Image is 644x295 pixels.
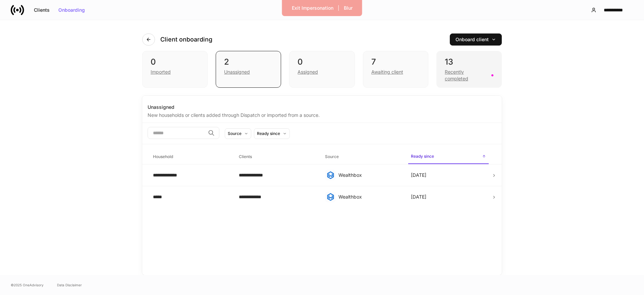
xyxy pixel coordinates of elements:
div: 2Unassigned [216,51,281,88]
div: 7 [371,57,420,67]
div: Clients [34,8,50,12]
div: 0Assigned [289,51,355,88]
div: Onboard client [455,37,496,42]
div: 13Recently completed [436,51,502,88]
div: 0Imported [142,51,208,88]
h6: Clients [239,153,252,160]
div: Awaiting client [371,69,403,75]
div: Blur [344,6,353,10]
div: 2 [224,57,273,67]
p: [DATE] [411,172,426,178]
button: Blur [339,3,357,13]
button: Exit Impersonation [287,3,338,13]
button: Onboarding [54,5,89,15]
span: Source [322,150,403,164]
div: Recently completed [445,69,487,82]
div: 0 [151,57,199,67]
div: Wealthbox [338,172,400,178]
button: Clients [30,5,54,15]
div: Wealthbox [338,194,400,200]
div: 7Awaiting client [363,51,428,88]
span: Household [150,150,231,164]
div: Unassigned [224,69,250,75]
div: Unassigned [148,104,496,110]
button: Source [225,128,251,139]
h6: Ready since [411,153,434,159]
span: © 2025 OneAdvisory [11,282,44,288]
div: 13 [445,57,493,67]
div: Exit Impersonation [292,6,333,10]
div: 0 [298,57,346,67]
span: Clients [236,150,317,164]
a: Data Disclaimer [57,282,82,288]
h4: Client onboarding [160,35,212,44]
div: Source [228,130,241,137]
div: Onboarding [58,8,85,12]
h6: Household [153,153,173,160]
div: Imported [151,69,171,75]
div: Assigned [298,69,318,75]
div: Ready since [257,130,280,137]
span: Ready since [408,150,489,164]
p: [DATE] [411,194,426,200]
button: Ready since [254,128,290,139]
h6: Source [325,153,339,160]
div: New households or clients added through Dispatch or imported from a source. [148,110,496,119]
button: Onboard client [450,33,502,46]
